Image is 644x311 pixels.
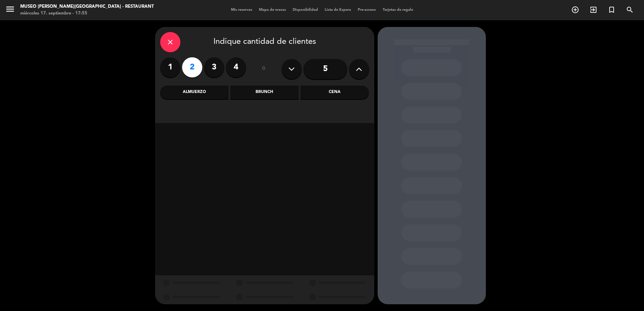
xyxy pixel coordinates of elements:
[160,86,229,99] div: Almuerzo
[166,38,174,46] i: close
[256,8,289,12] span: Mapa de mesas
[20,3,154,10] div: Museo [PERSON_NAME][GEOGRAPHIC_DATA] - Restaurant
[571,6,579,14] i: add_circle_outline
[204,57,224,77] label: 3
[160,57,180,77] label: 1
[354,8,379,12] span: Pre-acceso
[289,8,321,12] span: Disponibilidad
[379,8,417,12] span: Tarjetas de regalo
[5,4,15,14] i: menu
[160,32,369,52] div: Indique cantidad de clientes
[253,57,275,81] div: ó
[589,6,597,14] i: exit_to_app
[5,4,15,17] button: menu
[608,6,616,14] i: turned_in_not
[626,6,634,14] i: search
[230,86,299,99] div: Brunch
[300,86,369,99] div: Cena
[20,10,154,17] div: miércoles 17. septiembre - 17:55
[226,57,246,77] label: 4
[228,8,256,12] span: Mis reservas
[182,57,202,77] label: 2
[321,8,354,12] span: Lista de Espera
